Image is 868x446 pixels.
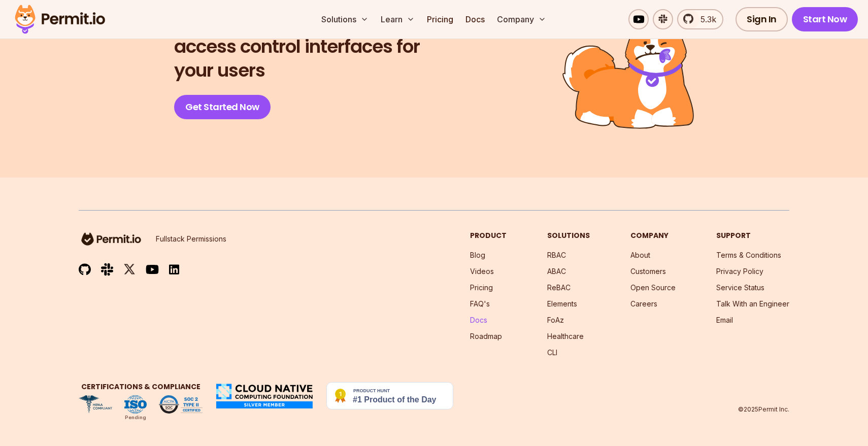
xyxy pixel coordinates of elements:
[79,231,144,247] img: logo
[630,231,676,240] h3: Company
[630,251,650,259] a: About
[547,348,557,357] a: CLI
[470,251,485,259] a: Blog
[470,332,502,340] a: Roadmap
[101,262,113,276] img: slack
[736,7,788,31] a: Sign In
[716,316,733,324] a: Email
[79,382,203,391] h3: Certifications & Compliance
[547,316,564,324] a: FoAz
[123,263,136,276] img: twitter
[174,11,434,82] h2: Test in minutes, Fully featured access control interfaces for your users
[716,251,781,259] a: Terms & Conditions
[125,414,146,422] div: Pending
[716,283,764,292] a: Service Status
[174,95,271,119] a: Get Started Now
[694,13,716,25] span: 5.3k
[423,9,457,29] a: Pricing
[470,316,487,324] a: Docs
[716,299,789,308] a: Talk With an Engineer
[562,2,694,129] img: lover
[547,231,590,240] h3: Solutions
[630,267,666,276] a: Customers
[377,9,419,29] button: Learn
[10,2,110,37] img: Permit logo
[470,267,494,276] a: Videos
[470,231,507,240] h3: Product
[79,263,91,276] img: github
[547,332,584,340] a: Healthcare
[169,264,179,276] img: linkedin
[547,299,577,308] a: Elements
[493,9,550,29] button: Company
[159,395,203,414] img: SOC
[146,263,159,275] img: youtube
[317,9,373,29] button: Solutions
[547,267,566,276] a: ABAC
[79,395,112,414] img: HIPAA
[716,231,789,240] h3: Support
[792,7,858,31] a: Start Now
[124,395,147,414] img: ISO
[156,234,226,244] p: Fullstack Permissions
[470,299,490,308] a: FAQ's
[677,9,723,29] a: 5.3k
[738,405,789,414] p: © 2025 Permit Inc.
[630,283,676,292] a: Open Source
[461,9,489,29] a: Docs
[547,251,566,259] a: RBAC
[630,299,657,308] a: Careers
[547,283,571,292] a: ReBAC
[716,267,763,276] a: Privacy Policy
[470,283,493,292] a: Pricing
[326,382,453,409] img: Permit.io - Never build permissions again | Product Hunt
